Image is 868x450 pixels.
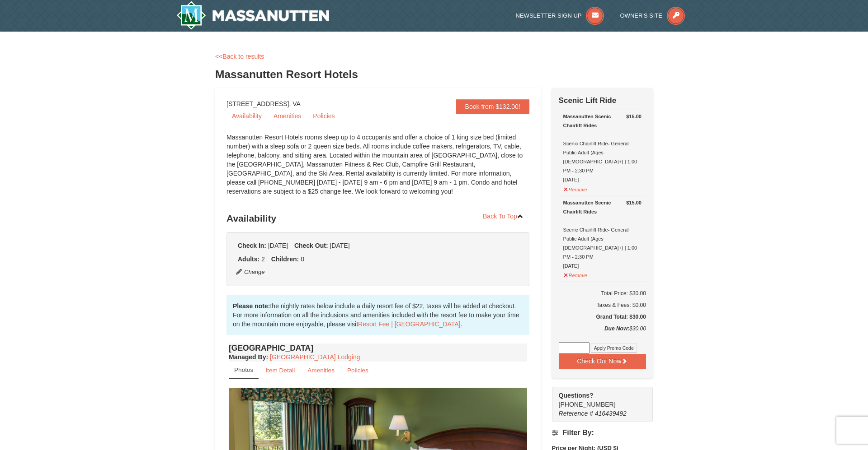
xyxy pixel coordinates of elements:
[563,112,642,130] div: Massanutten Scenic Chairlift Rides
[176,1,329,30] img: Massanutten Resort Logo
[559,301,646,310] div: Taxes & Fees: $0.00
[559,354,646,368] button: Check Out Now
[238,255,259,263] strong: Adults:
[347,367,368,374] small: Policies
[559,96,617,105] strong: Scenic Lift Ride
[358,320,460,328] a: Resort Fee | [GEOGRAPHIC_DATA]
[226,295,529,335] div: the nightly rates below include a daily resort fee of $22, taxes will be added at checkout. For m...
[559,391,637,408] span: [PHONE_NUMBER]
[236,267,265,277] button: Change
[238,242,266,249] strong: Check In:
[626,198,642,207] strong: $15.00
[268,242,288,249] span: [DATE]
[294,242,328,249] strong: Check Out:
[229,353,268,361] strong: :
[176,1,329,30] a: Massanutten Resort
[226,209,529,227] h3: Availability
[516,12,604,19] a: Newsletter Sign Up
[516,12,582,19] span: Newsletter Sign Up
[226,109,267,123] a: Availability
[604,325,629,332] strong: Due Now:
[215,65,653,84] h3: Massanutten Resort Hotels
[301,255,304,263] span: 0
[234,366,253,373] small: Photos
[563,198,642,270] div: Scenic Chairlift Ride- General Public Adult (Ages [DEMOGRAPHIC_DATA]+) | 1:00 PM - 2:30 PM [DATE]
[559,410,593,417] span: Reference #
[563,183,588,194] button: Remove
[307,367,335,374] small: Amenities
[270,353,360,361] a: [GEOGRAPHIC_DATA] Lodging
[271,255,299,263] strong: Children:
[559,289,646,298] h6: Total Price: $30.00
[563,198,642,216] div: Massanutten Scenic Chairlift Rides
[268,109,307,123] a: Amenities
[261,255,265,263] span: 2
[559,324,646,342] div: $30.00
[559,312,646,321] h5: Grand Total: $30.00
[559,392,594,399] strong: Questions?
[229,362,259,379] a: Photos
[620,12,663,19] span: Owner's Site
[233,302,270,310] strong: Please note:
[330,242,349,249] span: [DATE]
[563,269,588,280] button: Remove
[626,112,642,121] strong: $15.00
[552,429,653,437] h4: Filter By:
[215,53,264,60] a: <<Back to results
[307,109,340,123] a: Policies
[226,133,529,205] div: Massanutten Resort Hotels rooms sleep up to 4 occupants and offer a choice of 1 king size bed (li...
[265,367,295,374] small: Item Detail
[229,343,527,353] h4: [GEOGRAPHIC_DATA]
[456,99,529,114] a: Book from $132.00!
[563,112,642,184] div: Scenic Chairlift Ride- General Public Adult (Ages [DEMOGRAPHIC_DATA]+) | 1:00 PM - 2:30 PM [DATE]
[591,343,637,353] button: Apply Promo Code
[595,410,627,417] span: 416439492
[259,362,301,379] a: Item Detail
[477,209,529,223] a: Back To Top
[341,362,374,379] a: Policies
[229,353,266,361] span: Managed By
[302,362,340,379] a: Amenities
[620,12,685,19] a: Owner's Site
